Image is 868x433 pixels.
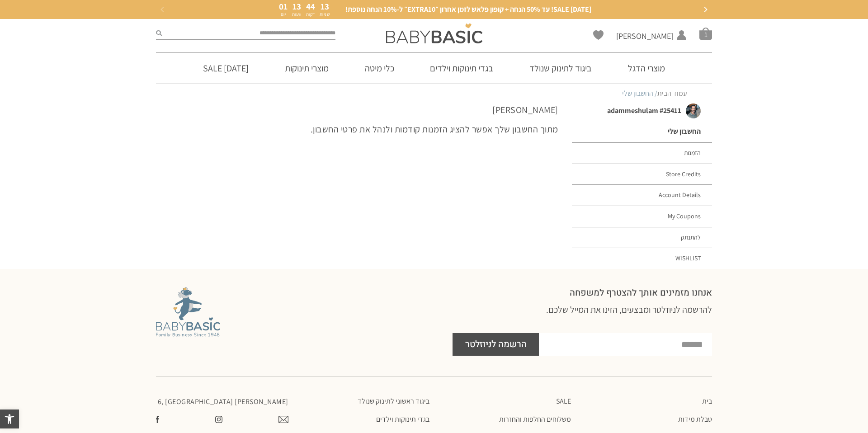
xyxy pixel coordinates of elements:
[189,53,262,84] a: [DATE] SALE
[292,12,302,17] p: שעות
[572,121,712,269] nav: דפי חשבון
[156,416,159,423] img: עשו לנו לייק בפייסבוק
[439,415,571,424] a: משלוחים החלפות והחזרות
[614,53,679,84] a: מוצרי הדגל
[156,123,558,136] p: מתוך החשבון שלך אפשר להציג הזמנות קודמות ולנהל את פרטי החשבון.
[416,53,507,84] a: בגדי תינוקות וילדים
[572,143,712,164] a: הזמנות
[616,42,673,53] span: החשבון שלי
[699,27,712,40] a: סל קניות1
[657,89,687,98] a: עמוד הבית
[345,5,591,14] span: [DATE] SALE! עד 50% הנחה + קופון פלאש לזמן אחרון ״EXTRA10״ ל-10% הנחה נוספת!
[698,3,712,16] button: Next
[386,24,482,43] img: Baby Basic בגדי תינוקות וילדים אונליין
[453,333,539,356] button: הרשמה לניוזלטר
[156,397,288,407] p: [PERSON_NAME] 6, [GEOGRAPHIC_DATA]
[271,53,342,84] a: מוצרי תינוקות
[278,416,288,423] img: צרו קשר עם בייבי בייסיק במייל
[351,53,408,84] a: כלי מיטה
[453,303,712,329] h3: להרשמה לניוזלטר ומבצעים, הזינו את המייל שלכם.
[572,206,712,227] a: My Coupons
[572,121,712,143] a: החשבון שלי
[516,53,605,84] a: ביגוד לתינוק שנולד
[320,12,330,17] p: שניות
[279,12,288,17] p: יום
[580,397,712,406] a: בית
[165,2,703,17] a: [DATE] SALE! עד 50% הנחה + קופון פלאש לזמן אחרון ״EXTRA10״ ל-10% הנחה נוספת!01יום13שעות44דקות13שניות
[215,416,222,423] img: צפו בעמוד שלנו באינסטגרם
[570,106,684,116] div: adammeshulam #25411
[572,227,712,249] a: להתנתק
[465,333,527,356] span: הרשמה לניוזלטר
[156,287,220,337] img: Baby Basic מבית אריה בגדים לתינוקות
[292,1,301,12] span: 13
[453,287,712,299] h2: אנחנו מזמינים אותך להצטרף למשפחה
[699,27,712,40] span: סל קניות
[306,12,315,17] p: דקות
[156,104,558,116] p: [PERSON_NAME]
[580,415,712,424] a: טבלת מידות
[439,397,571,406] a: SALE
[572,185,712,206] a: Account Details
[181,89,687,99] nav: Breadcrumb
[297,415,430,424] a: בגדי תינוקות וילדים
[279,1,288,12] span: 01
[572,248,712,269] a: Wishlist
[321,1,329,12] span: 13
[593,30,604,43] span: Wishlist
[572,164,712,185] a: Store Credits
[306,1,315,12] span: 44
[593,30,604,40] a: Wishlist
[297,397,430,406] a: ביגוד ראשוני לתינוק שנולד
